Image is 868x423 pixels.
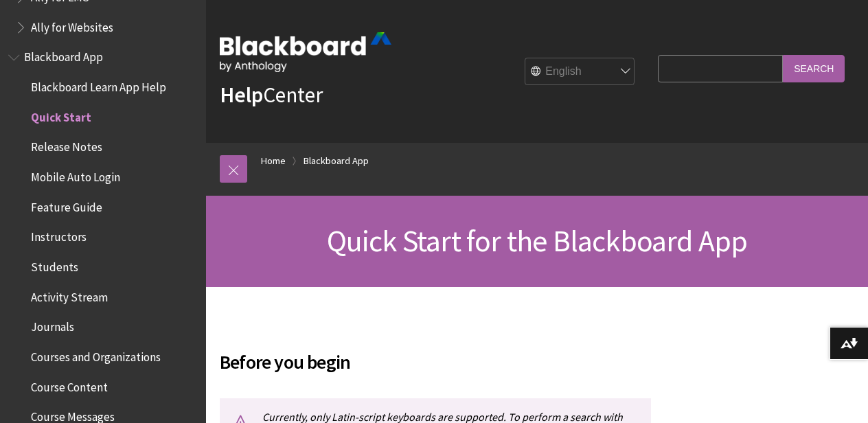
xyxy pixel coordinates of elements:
[31,376,108,394] span: Course Content
[31,286,108,304] span: Activity Stream
[31,316,74,334] span: Journals
[31,136,102,155] span: Release Notes
[525,58,635,86] select: Site Language Selector
[261,152,286,170] a: Home
[220,81,323,108] a: HelpCenter
[31,226,87,244] span: Instructors
[31,255,78,274] span: Students
[31,196,102,214] span: Feature Guide
[220,32,391,72] img: Blackboard by Anthology
[31,76,166,94] span: Blackboard Learn App Help
[783,55,845,82] input: Search
[31,106,91,124] span: Quick Start
[220,81,263,108] strong: Help
[220,347,651,376] span: Before you begin
[24,46,103,65] span: Blackboard App
[327,222,748,260] span: Quick Start for the Blackboard App
[304,152,369,170] a: Blackboard App
[31,165,120,184] span: Mobile Auto Login
[31,345,161,364] span: Courses and Organizations
[31,16,113,34] span: Ally for Websites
